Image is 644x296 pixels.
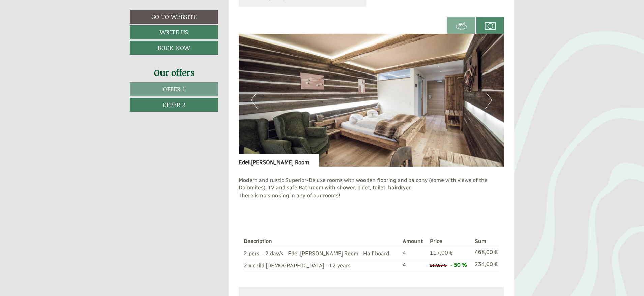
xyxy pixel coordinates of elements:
img: 360-grad.svg [456,21,467,31]
td: 2 x child [DEMOGRAPHIC_DATA] - 12 years [244,259,400,271]
th: Sum [472,236,499,247]
img: image [239,34,504,167]
div: Edel.[PERSON_NAME] Room [239,154,319,167]
img: camera.svg [485,21,496,31]
span: 117,00 € [430,249,453,256]
span: 117,00 € [430,263,446,268]
span: - 50 % [450,262,467,268]
th: Price [427,236,472,247]
span: Offer 1 [163,85,185,93]
td: 4 [400,259,427,271]
div: Our offers [130,66,218,79]
a: Book now [130,41,218,55]
a: Write us [130,25,218,39]
a: Go to website [130,10,218,24]
td: 4 [400,247,427,259]
td: 468,00 € [472,247,499,259]
td: 2 pers. - 2 day/s - Edel.[PERSON_NAME] Room - Half board [244,247,400,259]
th: Amount [400,236,427,247]
button: Next [485,92,492,109]
th: Description [244,236,400,247]
span: Offer 2 [163,100,186,109]
button: Previous [251,92,258,109]
p: Modern and rustic Superior-Deluxe rooms with wooden flooring and balcony (some with views of the ... [239,177,504,207]
td: 234,00 € [472,259,499,271]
